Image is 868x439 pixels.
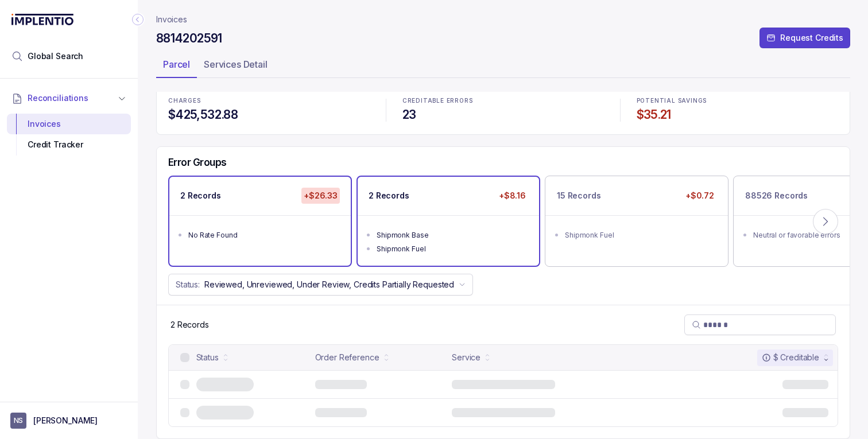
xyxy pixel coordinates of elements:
[156,14,187,25] nav: breadcrumb
[176,279,200,290] p: Status:
[377,230,527,241] div: Shipmonk Base
[10,413,26,429] span: User initials
[7,111,131,158] div: Reconciliations
[197,55,274,78] li: Tab Services Detail
[557,190,601,201] p: 15 Records
[170,319,209,331] div: Remaining page entries
[759,28,850,48] button: Request Credits
[156,14,187,25] a: Invoices
[377,243,527,255] div: Shipmonk Fuel
[168,98,370,104] p: CHARGES
[188,230,339,241] div: No Rate Found
[780,32,843,44] p: Request Credits
[369,190,409,201] p: 2 Records
[637,107,838,123] h4: $35.21
[637,98,838,104] p: POTENTIAL SAVINGS
[204,279,454,290] p: Reviewed, Unreviewed, Under Review, Credits Partially Requested
[204,57,268,71] p: Services Detail
[180,190,221,201] p: 2 Records
[683,188,716,204] p: +$0.72
[196,352,219,363] div: Status
[156,55,197,78] li: Tab Parcel
[497,188,528,204] p: +$8.16
[402,107,604,123] h4: 23
[762,352,819,363] div: $ Creditable
[156,30,222,46] h4: 8814202591
[16,114,122,134] div: Invoices
[170,319,209,331] p: 2 Records
[28,50,83,62] span: Global Search
[7,86,131,111] button: Reconciliations
[168,274,473,296] button: Status:Reviewed, Unreviewed, Under Review, Credits Partially Requested
[10,413,127,429] button: User initials[PERSON_NAME]
[452,352,480,363] div: Service
[301,188,340,204] p: +$26.33
[168,107,370,123] h4: $425,532.88
[28,92,88,104] span: Reconciliations
[163,57,190,71] p: Parcel
[168,156,227,169] h5: Error Groups
[745,190,808,201] p: 88526 Records
[315,352,379,363] div: Order Reference
[16,134,122,155] div: Credit Tracker
[33,415,98,426] p: [PERSON_NAME]
[565,230,715,241] div: Shipmonk Fuel
[402,98,604,104] p: CREDITABLE ERRORS
[131,13,145,26] div: Collapse Icon
[156,55,850,78] ul: Tab Group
